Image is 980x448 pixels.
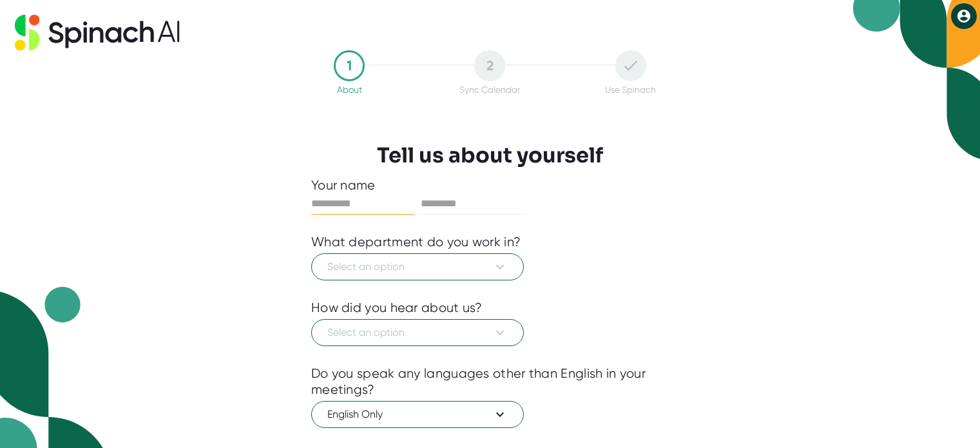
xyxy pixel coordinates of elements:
[311,300,483,316] div: How did you hear about us?
[337,84,362,95] div: About
[311,365,669,398] div: Do you speak any languages other than English in your meetings?
[605,84,656,95] div: Use Spinach
[327,407,508,422] span: English Only
[377,143,603,168] h3: Tell us about yourself
[311,177,669,193] div: Your name
[311,253,524,280] button: Select an option
[311,319,524,346] button: Select an option
[327,325,508,340] span: Select an option
[327,259,508,275] span: Select an option
[459,84,520,95] div: Sync Calendar
[311,401,524,428] button: English Only
[474,50,505,81] div: 2
[334,50,365,81] div: 1
[311,234,521,250] div: What department do you work in?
